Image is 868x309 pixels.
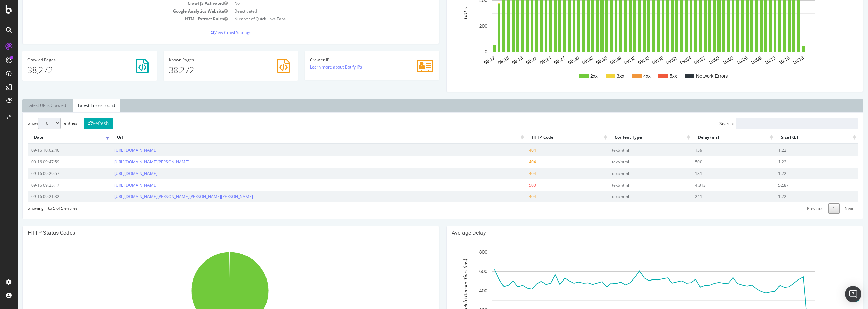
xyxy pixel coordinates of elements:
[674,156,757,168] td: 500
[10,168,93,179] td: 09-16 09:29:57
[10,144,93,156] td: 09-16 10:02:46
[151,64,276,76] p: 38,272
[465,55,478,65] text: 09:12
[10,30,416,35] p: View Crawl Settings
[511,147,518,153] span: 404
[292,58,417,62] h4: Crawler IP
[5,99,54,112] a: Latest URLs Crawled
[511,171,518,176] span: 404
[549,55,563,65] text: 09:30
[10,58,134,62] h4: Pages Crawled
[702,118,840,129] label: Search:
[757,144,840,156] td: 1.22
[151,58,276,62] h4: Pages Known
[757,191,840,202] td: 1.22
[757,179,840,191] td: 52.87
[511,194,518,199] span: 404
[521,55,535,65] text: 09:24
[10,156,93,168] td: 09-16 09:47:59
[511,182,518,188] span: 500
[10,191,93,202] td: 09-16 09:21:32
[634,55,647,65] text: 09:48
[573,73,580,79] text: 2xx
[760,55,773,65] text: 10:15
[674,131,757,144] th: Delay (ms): activate to sort column ascending
[445,7,451,19] text: URLs
[20,118,43,129] select: Showentries
[674,191,757,202] td: 241
[462,250,470,255] text: 800
[591,179,674,191] td: text/html
[535,55,549,65] text: 09:27
[10,179,93,191] td: 09-16 09:25:17
[757,168,840,179] td: 1.22
[674,179,757,191] td: 4,313
[648,55,661,65] text: 09:51
[97,171,140,176] a: [URL][DOMAIN_NAME]
[10,118,60,129] label: Show entries
[626,73,633,79] text: 4xx
[479,55,492,65] text: 09:15
[577,55,591,65] text: 09:36
[97,159,172,165] a: [URL][DOMAIN_NAME][PERSON_NAME]
[732,55,745,65] text: 10:09
[785,203,810,214] a: Previous
[676,55,689,65] text: 09:57
[10,7,213,15] td: Google Analytics Website
[718,118,840,129] input: Search:
[718,55,731,65] text: 10:06
[511,159,518,165] span: 404
[10,131,93,144] th: Date: activate to sort column ascending
[10,202,60,211] div: Showing 1 to 5 of 5 entries
[10,64,134,76] p: 38,272
[97,182,140,188] a: [URL][DOMAIN_NAME]
[292,64,344,70] a: Learn more about Botify IPs
[591,168,674,179] td: text/html
[507,55,520,65] text: 09:21
[462,23,470,29] text: 200
[462,269,470,274] text: 600
[746,55,759,65] text: 10:12
[10,15,213,23] td: HTML Extract Rules
[591,156,674,168] td: text/html
[592,55,605,65] text: 09:39
[564,55,577,65] text: 09:33
[10,230,416,236] h4: HTTP Status Codes
[845,286,861,302] div: Open Intercom Messenger
[811,203,822,214] a: 1
[508,131,591,144] th: HTTP Code: activate to sort column ascending
[66,118,96,129] button: Refresh
[757,156,840,168] td: 1.22
[823,203,840,214] a: Next
[674,168,757,179] td: 181
[599,73,607,79] text: 3xx
[462,288,470,293] text: 400
[434,230,840,236] h4: Average Delay
[652,73,659,79] text: 5xx
[591,191,674,202] td: text/html
[213,7,416,15] td: Deactivated
[93,131,508,144] th: Url: activate to sort column ascending
[493,55,507,65] text: 09:18
[662,55,675,65] text: 09:54
[774,55,787,65] text: 10:18
[97,194,235,199] a: [URL][DOMAIN_NAME][PERSON_NAME][PERSON_NAME][PERSON_NAME]
[690,55,703,65] text: 10:00
[606,55,619,65] text: 09:42
[97,147,140,153] a: [URL][DOMAIN_NAME]
[55,99,102,112] a: Latest Errors Found
[678,73,710,79] text: Network Errors
[591,144,674,156] td: text/html
[591,131,674,144] th: Content Type: activate to sort column ascending
[213,15,416,23] td: Number of QuickLinks Tabs
[757,131,840,144] th: Size (Kb): activate to sort column ascending
[619,55,633,65] text: 09:45
[467,49,470,55] text: 0
[674,144,757,156] td: 159
[704,55,717,65] text: 10:03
